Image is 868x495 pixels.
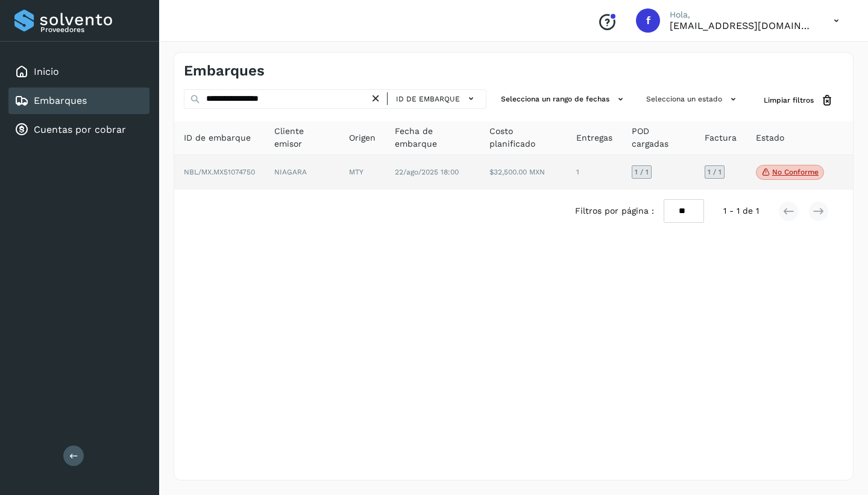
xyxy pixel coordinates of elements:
[635,168,649,176] span: 1 / 1
[708,168,722,176] span: 1 / 1
[670,20,814,31] p: factura@grupotevian.com
[8,88,149,114] div: Embarques
[40,25,145,34] p: Proveedores
[184,168,255,176] span: NBL/MX.MX51074750
[34,66,59,77] a: Inicio
[632,125,685,150] span: POD cargadas
[764,95,814,106] span: Limpiar filtros
[274,125,330,150] span: Cliente emisor
[8,59,149,85] div: Inicio
[34,95,87,106] a: Embarques
[349,132,376,144] span: Origen
[396,94,460,104] span: ID de embarque
[184,132,251,144] span: ID de embarque
[670,10,814,20] p: Hola,
[723,205,759,217] span: 1 - 1 de 1
[265,155,339,190] td: NIAGARA
[575,205,654,217] span: Filtros por página :
[496,89,632,109] button: Selecciona un rango de fechas
[567,155,622,190] td: 1
[576,132,612,144] span: Entregas
[754,89,843,112] button: Limpiar filtros
[184,62,265,80] h4: Embarques
[395,168,459,176] span: 22/ago/2025 18:00
[756,132,784,144] span: Estado
[480,155,567,190] td: $32,500.00 MXN
[34,124,126,135] a: Cuentas por cobrar
[705,132,737,144] span: Factura
[641,89,744,109] button: Selecciona un estado
[339,155,385,190] td: MTY
[489,125,557,150] span: Costo planificado
[392,90,481,107] button: ID de embarque
[395,125,471,150] span: Fecha de embarque
[772,168,819,176] p: No conforme
[8,117,149,143] div: Cuentas por cobrar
